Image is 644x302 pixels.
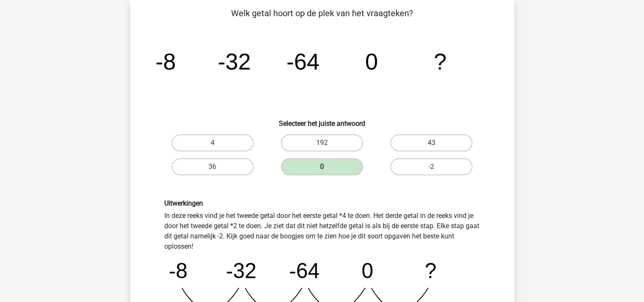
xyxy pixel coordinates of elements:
tspan: -64 [289,259,319,282]
tspan: -8 [169,259,187,282]
label: 4 [172,134,254,151]
label: 0 [281,158,363,175]
tspan: ? [434,49,447,74]
h6: Uitwerkingen [164,199,480,207]
p: Welk getal hoort op de plek van het vraagteken? [144,7,501,20]
tspan: -32 [218,49,251,74]
tspan: -32 [226,259,256,282]
h6: Selecteer het juiste antwoord [144,113,501,128]
label: 36 [172,158,254,175]
tspan: 0 [365,49,378,74]
label: -2 [390,158,472,175]
label: 43 [390,134,472,151]
tspan: ? [425,259,437,282]
tspan: -8 [155,49,176,74]
tspan: 0 [361,259,373,282]
label: 192 [281,134,363,151]
tspan: -64 [286,49,319,74]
